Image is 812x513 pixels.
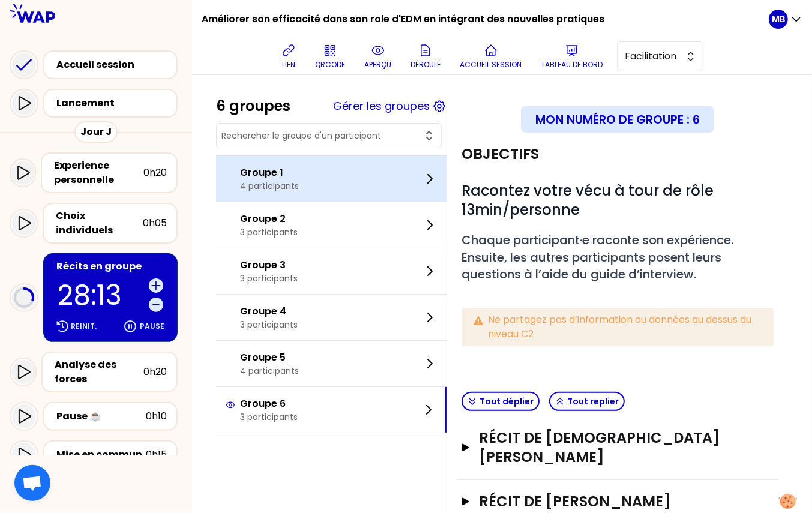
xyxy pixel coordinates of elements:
[240,319,298,331] p: 3 participants
[455,38,526,74] button: Accueil session
[617,41,703,71] button: Facilitation
[55,358,143,386] div: Analyse des forces
[411,60,441,70] p: Déroulé
[240,365,299,377] p: 4 participants
[240,411,298,423] p: 3 participants
[462,181,717,220] span: Racontez votre vécu à tour de rôle 13min/personne
[240,397,298,411] p: Groupe 6
[462,428,774,467] button: Récit de [DEMOGRAPHIC_DATA][PERSON_NAME]
[315,60,345,70] p: QRCODE
[479,492,732,511] h3: Récit de [PERSON_NAME]
[625,49,679,64] span: Facilitation
[333,98,430,115] button: Gérer les groupes
[406,38,445,74] button: Déroulé
[462,392,540,411] button: Tout déplier
[310,38,350,74] button: QRCODE
[240,226,298,238] p: 3 participants
[359,38,396,74] button: aperçu
[479,428,732,467] h3: Récit de [DEMOGRAPHIC_DATA][PERSON_NAME]
[143,365,167,379] div: 0h20
[140,322,164,331] p: Pause
[772,13,785,25] p: MB
[56,58,172,72] div: Accueil session
[56,259,167,274] div: Récits en groupe
[488,313,764,341] p: Ne partagez pas d’information ou données au dessus du niveau C2
[240,258,298,272] p: Groupe 3
[277,38,301,74] button: lien
[56,209,143,238] div: Choix individuels
[221,130,422,142] input: Rechercher le groupe d'un participant
[146,409,167,424] div: 0h10
[240,212,298,226] p: Groupe 2
[240,272,298,284] p: 3 participants
[14,465,50,501] div: Ouvrir le chat
[74,121,118,143] div: Jour J
[521,106,714,133] div: Mon numéro de groupe : 6
[143,166,167,180] div: 0h20
[541,60,603,70] p: Tableau de bord
[56,96,172,110] div: Lancement
[56,409,146,424] div: Pause ☕️
[240,350,299,365] p: Groupe 5
[71,322,97,331] p: Reinit.
[364,60,391,70] p: aperçu
[240,180,299,192] p: 4 participants
[240,166,299,180] p: Groupe 1
[282,60,295,70] p: lien
[769,10,802,29] button: MB
[462,145,539,164] h2: Objectifs
[58,281,144,309] p: 28:13
[536,38,607,74] button: Tableau de bord
[549,392,625,411] button: Tout replier
[462,492,774,511] button: Récit de [PERSON_NAME]
[54,158,143,187] div: Experience personnelle
[462,232,736,283] span: Chaque participant·e raconte son expérience. Ensuite, les autres participants posent leurs questi...
[460,60,522,70] p: Accueil session
[240,304,298,319] p: Groupe 4
[216,97,290,116] div: 6 groupes
[56,448,146,462] div: Mise en commun
[146,448,167,462] div: 0h15
[143,216,167,230] div: 0h05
